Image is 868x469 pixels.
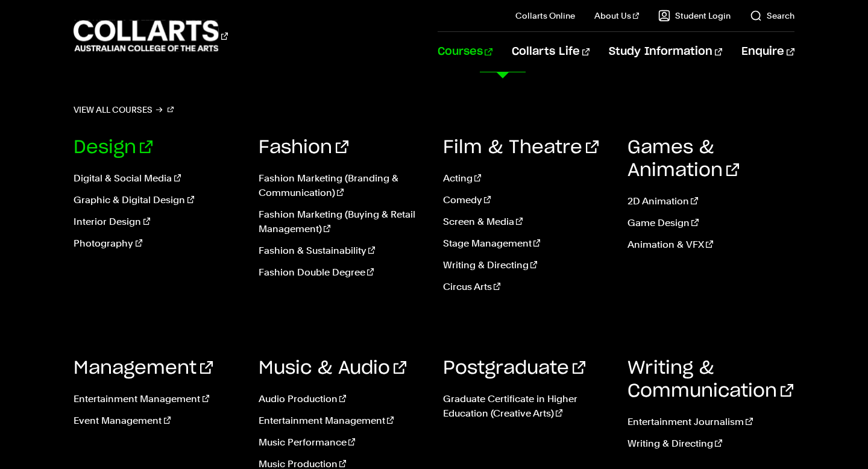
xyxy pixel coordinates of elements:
a: Fashion & Sustainability [259,244,425,258]
a: Fashion [259,139,348,157]
a: Enquire [741,32,794,72]
a: Search [750,10,794,22]
a: Fashion Marketing (Branding & Communication) [259,171,425,200]
a: Game Design [627,216,794,230]
div: Go to homepage [74,19,228,53]
a: About Us [594,10,639,22]
a: Event Management [74,414,240,428]
a: Comedy [443,193,609,207]
a: Music Performance [259,435,425,450]
a: 2D Animation [627,194,794,209]
a: View all courses [74,101,174,118]
a: Entertainment Management [74,392,240,406]
a: Graduate Certificate in Higher Education (Creative Arts) [443,392,609,421]
a: Graphic & Digital Design [74,193,240,207]
a: Games & Animation [627,139,739,180]
a: Student Login [658,10,731,22]
a: Study Information [609,32,722,72]
a: Stage Management [443,236,609,251]
a: Interior Design [74,215,240,229]
a: Fashion Double Degree [259,265,425,280]
a: Animation & VFX [627,238,794,252]
a: Circus Arts [443,280,609,294]
a: Fashion Marketing (Buying & Retail Management) [259,207,425,236]
a: Postgraduate [443,359,585,377]
a: Film & Theatre [443,139,599,157]
a: Design [74,139,153,157]
a: Management [74,359,213,377]
a: Audio Production [259,392,425,406]
a: Screen & Media [443,215,609,229]
a: Writing & Communication [627,359,793,400]
a: Collarts Life [512,32,590,72]
a: Entertainment Journalism [627,415,794,429]
a: Collarts Online [515,10,575,22]
a: Entertainment Management [259,414,425,428]
a: Music & Audio [259,359,406,377]
a: Photography [74,236,240,251]
a: Digital & Social Media [74,171,240,186]
a: Writing & Directing [627,436,794,451]
a: Courses [438,32,492,72]
a: Acting [443,171,609,186]
a: Writing & Directing [443,258,609,272]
